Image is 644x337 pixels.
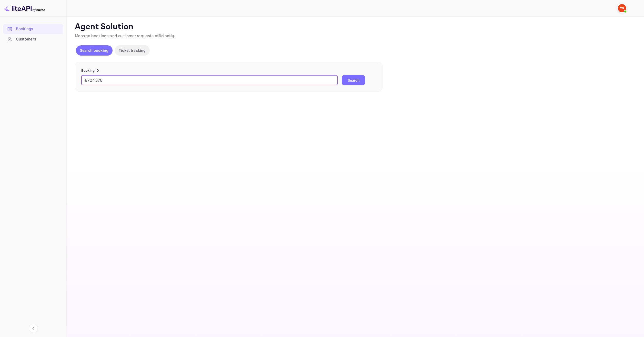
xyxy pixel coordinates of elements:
[16,36,61,42] div: Customers
[3,34,63,44] div: Customers
[81,68,376,73] p: Booking ID
[119,48,146,53] p: Ticket tracking
[618,4,626,12] img: Yandex Support
[16,26,61,32] div: Bookings
[3,24,63,34] a: Bookings
[81,75,338,85] input: Enter Booking ID (e.g., 63782194)
[3,34,63,44] a: Customers
[75,33,175,39] span: Manage bookings and customer requests efficiently.
[29,324,38,333] button: Collapse navigation
[4,4,45,12] img: LiteAPI logo
[342,75,365,85] button: Search
[3,24,63,34] div: Bookings
[75,22,635,32] p: Agent Solution
[80,48,108,53] p: Search booking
